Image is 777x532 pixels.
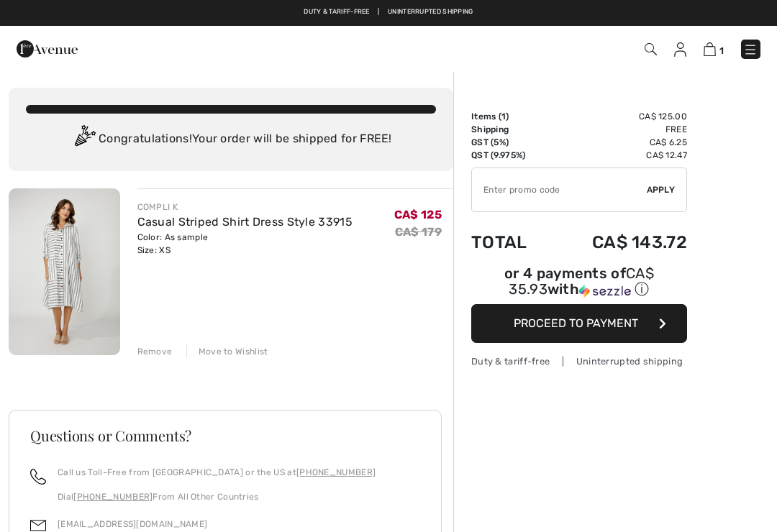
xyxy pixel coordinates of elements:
[17,35,78,63] img: 1ère Avenue
[30,469,46,485] img: call
[501,111,506,121] span: 1
[471,149,551,162] td: QST (9.975%)
[471,123,551,136] td: Shipping
[551,123,687,136] td: Free
[9,188,120,355] img: Casual Striped Shirt Dress Style 33915
[471,267,687,304] div: or 4 payments ofCA$ 35.93withSezzle Click to learn more about Sezzle
[137,231,353,257] div: Color: As sample Size: XS
[471,136,551,149] td: GST (5%)
[26,125,436,154] div: Congratulations! Your order will be shipped for FREE!
[137,201,353,214] div: COMPLI K
[647,183,676,196] span: Apply
[674,42,686,57] img: My Info
[70,125,99,154] img: Congratulation2.svg
[551,110,687,123] td: CA$ 125.00
[472,168,647,211] input: Promo code
[394,208,442,221] span: CA$ 125
[471,218,551,267] td: Total
[137,215,353,229] a: Casual Striped Shirt Dress Style 33915
[471,267,687,299] div: or 4 payments of with
[137,345,173,358] div: Remove
[17,41,78,55] a: 1ère Avenue
[186,345,268,358] div: Move to Wishlist
[551,136,687,149] td: CA$ 6.25
[58,519,207,529] a: [EMAIL_ADDRESS][DOMAIN_NAME]
[509,265,654,298] span: CA$ 35.93
[551,218,687,267] td: CA$ 143.72
[296,467,376,477] a: [PHONE_NUMBER]
[471,110,551,123] td: Items ( )
[743,42,758,57] img: Menu
[471,354,687,368] div: Duty & tariff-free | Uninterrupted shipping
[514,316,638,330] span: Proceed to Payment
[551,149,687,162] td: CA$ 12.47
[30,428,420,443] h3: Questions or Comments?
[704,42,716,56] img: Shopping Bag
[471,304,687,343] button: Proceed to Payment
[645,43,657,55] img: Search
[395,225,442,239] s: CA$ 179
[58,490,376,503] p: Dial From All Other Countries
[58,466,376,479] p: Call us Toll-Free from [GEOGRAPHIC_DATA] or the US at
[73,492,153,502] a: [PHONE_NUMBER]
[719,45,724,56] span: 1
[704,40,724,58] a: 1
[579,285,631,298] img: Sezzle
